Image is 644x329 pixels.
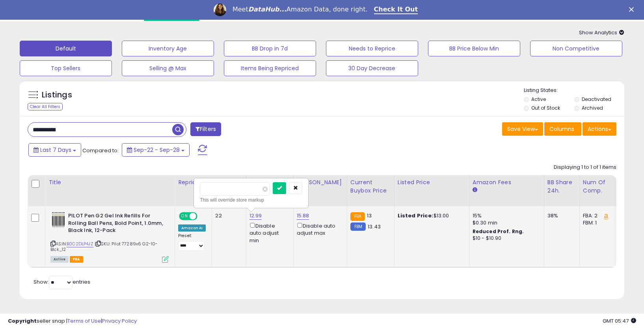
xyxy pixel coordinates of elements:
[20,41,112,56] button: Default
[82,147,119,154] span: Compared to:
[579,29,624,36] span: Show Analytics
[544,122,581,136] button: Columns
[583,219,609,226] div: FBM: 1
[8,317,37,325] strong: Copyright
[48,178,171,187] div: Title
[20,60,112,76] button: Top Sellers
[473,228,524,235] b: Reduced Prof. Rng.
[233,6,368,13] div: Meet Amazon Data, done right.
[122,143,190,157] button: Sep-22 - Sep-28
[502,122,543,136] button: Save View
[214,4,226,16] img: Profile image for Georgie
[524,87,624,94] p: Listing States:
[67,241,93,247] a: B0C2DLP4JZ
[40,146,71,154] span: Last 7 Days
[531,96,546,103] label: Active
[70,256,83,263] span: FBA
[297,221,341,237] div: Disable auto adjust max
[249,221,287,244] div: Disable auto adjust min
[42,90,72,101] h5: Listings
[428,41,520,56] button: BB Price Below Min
[180,213,190,220] span: ON
[583,178,612,195] div: Num of Comp.
[122,60,214,76] button: Selling @ Max
[178,178,208,187] div: Repricing
[549,125,574,133] span: Columns
[398,212,463,219] div: $13.00
[398,178,466,187] div: Listed Price
[50,212,66,228] img: 41aplcKs0KL._SL40_.jpg
[368,223,381,230] span: 13.43
[297,212,309,220] a: 15.88
[67,317,101,325] a: Terms of Use
[530,41,622,56] button: Non Competitive
[398,212,434,219] b: Listed Price:
[473,187,477,194] small: Amazon Fees.
[547,212,573,219] div: 38%
[68,212,164,236] b: PILOT Pen G2 Gel Ink Refills For Rolling Ball Pens, Bold Point, 1.0mm, Black Ink, 12-Pack
[122,41,214,56] button: Inventory Age
[326,60,418,76] button: 30 Day Decrease
[50,241,158,252] span: | SKU: Pilot 77289x6 G2-10-Blck_12
[473,178,541,187] div: Amazon Fees
[196,213,209,220] span: OFF
[350,222,366,231] small: FBM
[603,317,636,325] span: 2025-10-6 05:47 GMT
[249,212,262,220] a: 12.99
[554,164,616,171] div: Displaying 1 to 1 of 1 items
[50,212,169,262] div: ASIN:
[582,96,611,103] label: Deactivated
[583,122,616,136] button: Actions
[547,178,576,195] div: BB Share 24h.
[200,196,302,204] div: This will override store markup
[224,60,316,76] button: Items Being Repriced
[629,7,637,12] div: Close
[215,212,240,219] div: 22
[473,235,538,242] div: $10 - $10.90
[190,122,221,136] button: Filters
[473,219,538,226] div: $0.30 min
[50,256,69,263] span: All listings currently available for purchase on Amazon
[102,317,137,325] a: Privacy Policy
[531,105,560,111] label: Out of Stock
[248,6,287,13] i: DataHub...
[224,41,316,56] button: BB Drop in 7d
[8,318,137,325] div: seller snap | |
[583,212,609,219] div: FBA: 2
[326,41,418,56] button: Needs to Reprice
[28,103,63,110] div: Clear All Filters
[178,224,206,232] div: Amazon AI
[350,212,365,221] small: FBA
[134,146,180,154] span: Sep-22 - Sep-28
[367,212,372,219] span: 13
[28,143,81,157] button: Last 7 Days
[297,178,344,187] div: [PERSON_NAME]
[178,233,206,251] div: Preset:
[350,178,391,195] div: Current Buybox Price
[34,278,90,286] span: Show: entries
[582,105,603,111] label: Archived
[473,212,538,219] div: 15%
[374,6,418,14] a: Check It Out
